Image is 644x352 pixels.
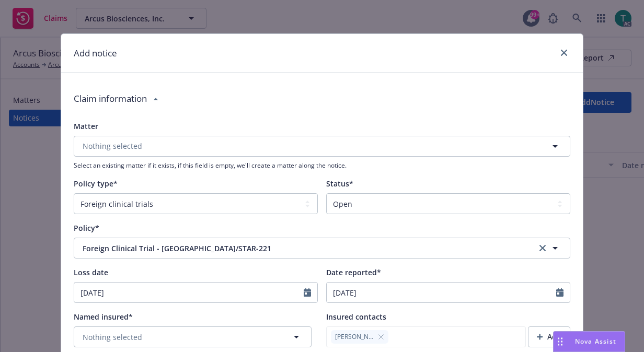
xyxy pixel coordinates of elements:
[575,337,616,346] span: Nova Assist
[553,331,625,352] button: Nova Assist
[528,326,570,347] button: Add
[304,288,311,297] svg: Calendar
[536,242,549,254] a: clear selection
[74,121,98,131] span: Matter
[74,223,99,233] span: Policy*
[83,332,142,343] span: Nothing selected
[74,136,570,157] button: Nothing selected
[554,332,567,351] div: Drag to move
[74,84,570,114] div: Claim information
[74,179,118,189] span: Policy type*
[556,288,563,297] svg: Calendar
[327,283,556,302] input: MM/DD/YYYY
[326,179,353,189] span: Status*
[74,238,570,259] button: Foreign Clinical Trial - [GEOGRAPHIC_DATA]/STAR-221clear selection
[74,161,570,170] span: Select an existing matter if it exists, if this field is empty, we'll create a matter along the n...
[74,312,133,322] span: Named insured*
[74,84,147,114] div: Claim information
[74,267,108,277] span: Loss date
[74,46,117,60] h1: Add notice
[558,46,570,59] a: close
[335,332,374,342] span: [PERSON_NAME]
[326,267,381,277] span: Date reported*
[83,140,142,151] span: Nothing selected
[83,243,502,254] span: Foreign Clinical Trial - [GEOGRAPHIC_DATA]/STAR-221
[74,283,304,302] input: MM/DD/YYYY
[74,326,312,347] button: Nothing selected
[326,312,386,322] span: Insured contacts
[537,327,561,347] div: Add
